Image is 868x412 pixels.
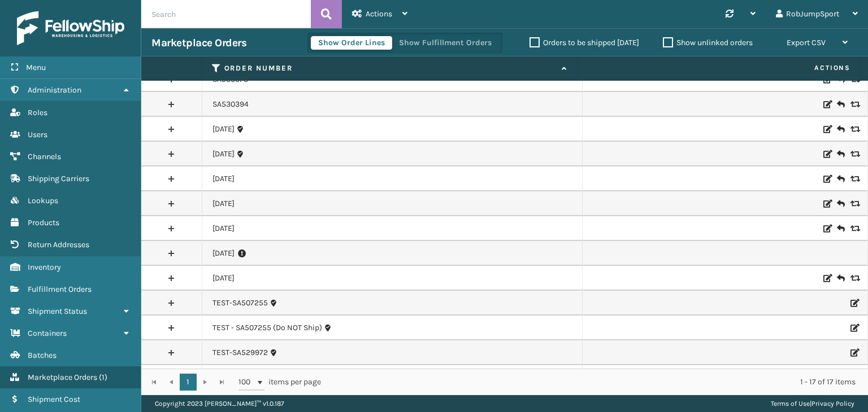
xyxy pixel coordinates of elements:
span: Return Addresses [28,240,89,249]
span: Actions [581,59,858,77]
button: Show Order Lines [311,36,392,50]
span: Channels [28,152,61,161]
i: Replace [850,274,857,282]
span: Users [28,130,47,139]
a: [DATE] [212,198,235,209]
i: Replace [850,125,857,133]
a: TEST - SA507255 (Do NOT Ship) [212,322,322,334]
span: Shipping Carriers [28,174,89,183]
span: Marketplace Orders [28,372,97,382]
label: Show unlinked orders [663,38,753,47]
a: SA530394 [212,99,249,110]
i: Create Return Label [837,148,844,160]
i: Edit [823,274,830,282]
span: Products [28,218,59,227]
a: Terms of Use [771,400,810,407]
i: Edit [823,150,830,158]
span: Roles [28,108,47,117]
span: 100 [238,376,255,388]
span: Menu [26,63,46,72]
i: Replace [850,150,857,158]
i: Edit [850,324,857,332]
h3: Marketplace Orders [151,36,246,50]
p: Copyright 2023 [PERSON_NAME]™ v 1.0.187 [155,395,284,412]
div: | [771,395,854,412]
a: 1 [180,374,197,391]
i: Edit [850,299,857,307]
i: Replace [850,200,857,208]
div: 1 - 17 of 17 items [337,376,856,388]
i: Edit [823,225,830,233]
span: Export CSV [787,38,826,47]
img: logo [17,11,124,45]
i: Create Return Label [837,173,844,185]
a: TEST-SA507255 [212,297,268,309]
span: Shipment Status [28,306,87,316]
i: Create Return Label [837,198,844,209]
span: Containers [28,328,67,338]
i: Create Return Label [837,124,844,135]
a: [DATE] [212,173,235,185]
span: Inventory [28,262,61,272]
i: Edit [823,175,830,183]
span: Actions [366,9,392,19]
a: [DATE] [212,273,235,284]
span: items per page [238,374,321,391]
span: Fulfillment Orders [28,284,92,294]
i: Edit [823,125,830,133]
a: [DATE] [212,124,235,135]
button: Show Fulfillment Orders [392,36,499,50]
label: Orders to be shipped [DATE] [530,38,639,47]
span: Administration [28,85,81,95]
i: Create Return Label [837,99,844,110]
a: [DATE] [212,148,235,160]
i: Edit [823,200,830,208]
i: Edit [850,349,857,357]
i: Create Return Label [837,273,844,284]
span: ( 1 ) [99,372,107,382]
i: Edit [823,100,830,108]
span: Batches [28,350,57,360]
a: [DATE] [212,248,235,259]
i: Create Return Label [837,223,844,234]
label: Order Number [224,63,556,73]
a: Privacy Policy [811,400,854,407]
i: Replace [850,175,857,183]
span: Shipment Cost [28,395,80,404]
a: TEST-SA529972 [212,347,268,358]
i: Replace [850,100,857,108]
a: [DATE] [212,223,235,234]
i: Replace [850,225,857,233]
span: Lookups [28,196,58,205]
